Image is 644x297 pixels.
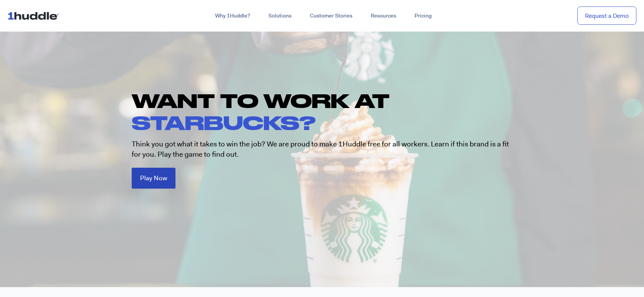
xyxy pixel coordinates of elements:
a: Why 1Huddle? [206,9,259,23]
span: Play Now [140,175,167,181]
a: Customer Stories [301,9,362,23]
a: Play Now [132,168,175,189]
a: Request a Demo [577,6,636,25]
p: Think you got what it takes to win the job? We are proud to make 1Huddle free for all workers. Le... [132,139,512,159]
h1: WANT TO WORK AT [132,90,520,133]
span: STARBUCKS? [132,111,316,133]
a: Resources [362,9,405,23]
img: ... [8,8,62,23]
a: Solutions [259,9,301,23]
a: Pricing [405,9,441,23]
